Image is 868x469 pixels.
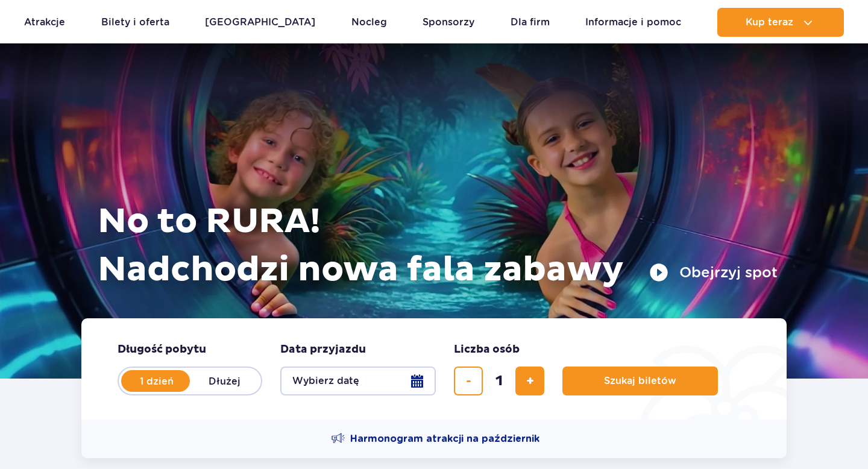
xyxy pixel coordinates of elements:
button: usuń bilet [454,367,483,395]
a: [GEOGRAPHIC_DATA] [205,8,315,37]
label: Dłużej [190,368,259,394]
button: dodaj bilet [515,367,544,395]
span: Szukaj biletów [604,376,676,386]
a: Atrakcje [24,8,65,37]
button: Kup teraz [717,8,844,37]
a: Dla firm [511,8,550,37]
a: Harmonogram atrakcji na październik [331,432,539,446]
a: Informacje i pomoc [585,8,681,37]
h1: No to RURA! Nadchodzi nowa fala zabawy [98,198,778,294]
button: Wybierz datę [280,367,436,395]
label: 1 dzień [122,368,191,394]
input: liczba biletów [485,367,514,395]
span: Harmonogram atrakcji na październik [350,432,539,445]
button: Szukaj biletów [562,367,718,395]
span: Data przyjazdu [280,342,366,357]
a: Nocleg [351,8,387,37]
span: Kup teraz [746,17,793,28]
a: Sponsorzy [423,8,474,37]
button: Obejrzyj spot [649,263,778,282]
a: Bilety i oferta [101,8,169,37]
form: Planowanie wizyty w Park of Poland [81,318,787,420]
span: Liczba osób [454,342,520,357]
span: Długość pobytu [118,342,206,357]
